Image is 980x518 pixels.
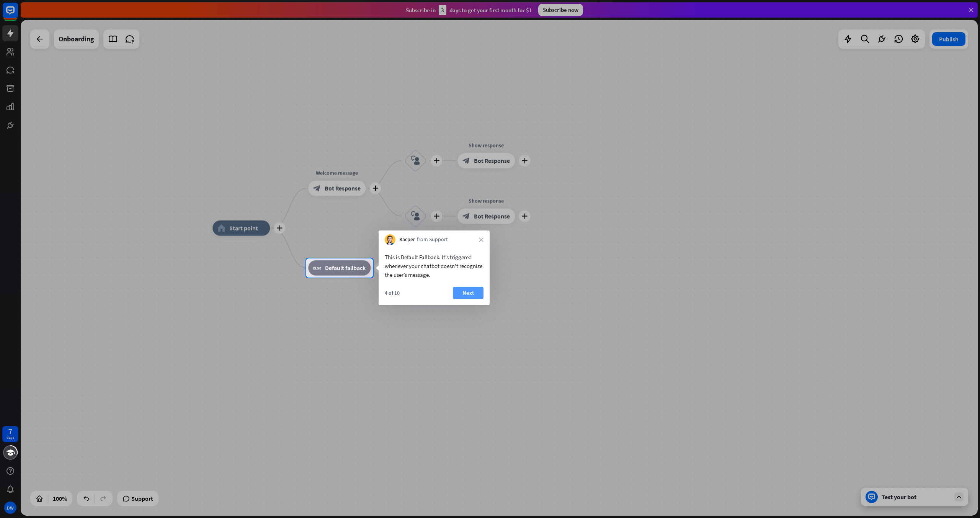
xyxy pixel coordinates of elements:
span: Default fallback [325,264,366,272]
button: Open LiveChat chat widget [6,3,29,26]
span: from Support [417,236,448,243]
button: Next [453,287,483,299]
div: This is Default Fallback. It’s triggered whenever your chatbot doesn't recognize the user’s message. [385,253,483,279]
i: close [479,237,483,242]
i: block_fallback [313,264,321,272]
div: 4 of 10 [385,289,400,296]
span: Kacper [399,236,415,243]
